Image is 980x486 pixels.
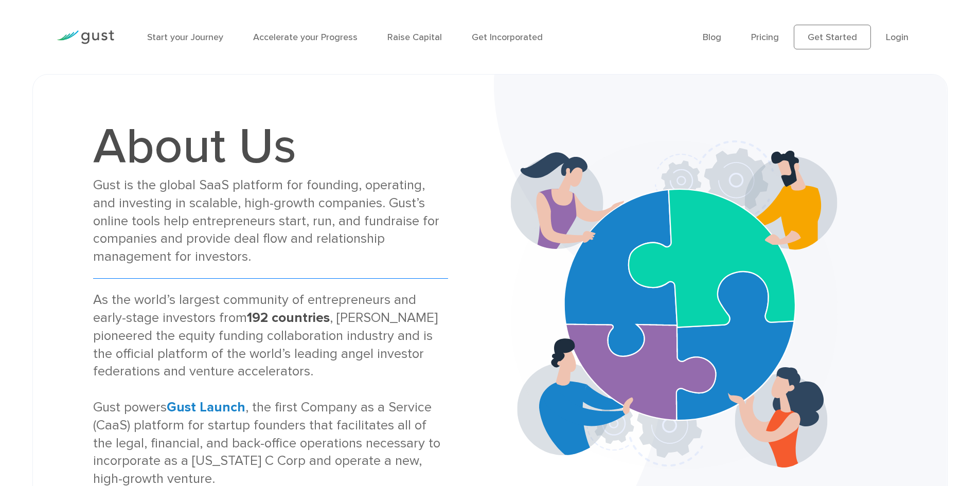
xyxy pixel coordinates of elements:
[886,32,908,43] a: Login
[472,32,543,43] a: Get Incorporated
[167,399,245,415] a: Gust Launch
[253,32,358,43] a: Accelerate your Progress
[57,30,114,44] img: Gust Logo
[93,122,448,171] h1: About Us
[247,310,330,326] strong: 192 countries
[387,32,442,43] a: Raise Capital
[703,32,721,43] a: Blog
[93,176,448,266] div: Gust is the global SaaS platform for founding, operating, and investing in scalable, high-growth ...
[147,32,223,43] a: Start your Journey
[794,25,871,49] a: Get Started
[751,32,779,43] a: Pricing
